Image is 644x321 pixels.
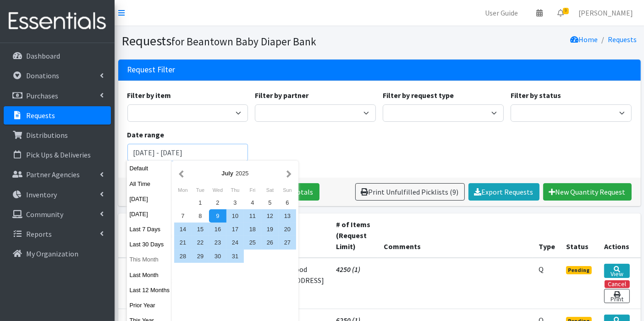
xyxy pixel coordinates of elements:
label: Filter by partner [255,90,308,101]
div: Saturday [261,184,279,196]
div: 2 [209,196,226,209]
div: 29 [192,250,209,263]
p: Inventory [26,190,57,199]
a: View [604,264,629,278]
button: All Time [127,177,172,190]
div: 15 [192,223,209,236]
button: Prior Year [127,299,172,312]
p: Reports [26,229,52,239]
span: 9 [563,8,569,14]
a: [PERSON_NAME] [571,4,640,22]
a: Print Unfulfilled Picklists (9) [355,183,465,201]
img: HumanEssentials [4,6,111,37]
a: Reports [4,225,111,243]
label: Filter by request type [383,90,454,101]
div: Monday [174,184,192,196]
div: 19 [261,223,279,236]
span: 2025 [236,170,248,177]
div: 13 [279,209,296,223]
div: 3 [226,196,244,209]
div: Sunday [279,184,296,196]
button: Default [127,162,172,175]
th: Date [118,213,157,258]
button: Last Month [127,268,172,282]
strong: July [221,170,233,177]
a: Donations [4,66,111,85]
button: Last 7 Days [127,223,172,236]
a: User Guide [478,4,525,22]
div: 14 [174,223,192,236]
button: [DATE] [127,207,172,221]
button: Last 12 Months [127,283,172,297]
a: New Quantity Request [543,183,632,201]
th: Comments [378,213,533,258]
div: 8 [192,209,209,223]
a: Home [571,35,598,44]
a: Inventory [4,185,111,204]
td: [DATE] [118,258,157,309]
div: 5 [261,196,279,209]
div: 26 [261,236,279,249]
p: Distributions [26,131,68,140]
div: 31 [226,250,244,263]
div: 21 [174,236,192,249]
div: 18 [244,223,261,236]
a: Distributions [4,126,111,144]
div: 25 [244,236,261,249]
span: Pending [566,266,592,274]
div: 4 [244,196,261,209]
div: Friday [244,184,261,196]
p: Requests [26,111,55,120]
p: Donations [26,71,59,80]
input: January 1, 2011 - December 31, 2011 [127,144,248,161]
div: 23 [209,236,226,249]
p: Community [26,210,63,219]
button: [DATE] [127,192,172,206]
div: Tuesday [192,184,209,196]
div: 16 [209,223,226,236]
div: 6 [279,196,296,209]
th: # of Items (Request Limit) [330,213,378,258]
a: Partner Agencies [4,165,111,184]
a: Purchases [4,87,111,105]
div: 28 [174,250,192,263]
small: for Beantown Baby Diaper Bank [172,35,317,48]
div: 12 [261,209,279,223]
div: 22 [192,236,209,249]
div: 27 [279,236,296,249]
p: Purchases [26,91,58,100]
a: Dashboard [4,47,111,65]
th: Type [533,213,561,258]
th: Actions [599,213,640,258]
a: Requests [608,35,637,44]
div: Wednesday [209,184,226,196]
p: Dashboard [26,51,60,60]
a: 9 [550,4,571,22]
a: My Organization [4,245,111,263]
div: 30 [209,250,226,263]
h1: Requests [122,33,376,49]
p: Pick Ups & Deliveries [26,150,91,159]
div: 24 [226,236,244,249]
th: Status [561,213,599,258]
div: Thursday [226,184,244,196]
td: 4250 (1) [330,258,378,309]
label: Filter by item [127,90,171,101]
a: Pick Ups & Deliveries [4,146,111,164]
div: 9 [209,209,226,223]
abbr: Quantity [539,265,544,274]
button: Cancel [605,280,630,288]
div: 10 [226,209,244,223]
p: Partner Agencies [26,170,80,179]
div: 17 [226,223,244,236]
div: 7 [174,209,192,223]
p: My Organization [26,249,78,258]
a: Requests [4,106,111,125]
div: 11 [244,209,261,223]
label: Date range [127,129,165,140]
button: This Month [127,253,172,266]
h3: Request Filter [127,65,176,75]
div: 20 [279,223,296,236]
label: Filter by status [511,90,561,101]
a: Print [604,289,629,303]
